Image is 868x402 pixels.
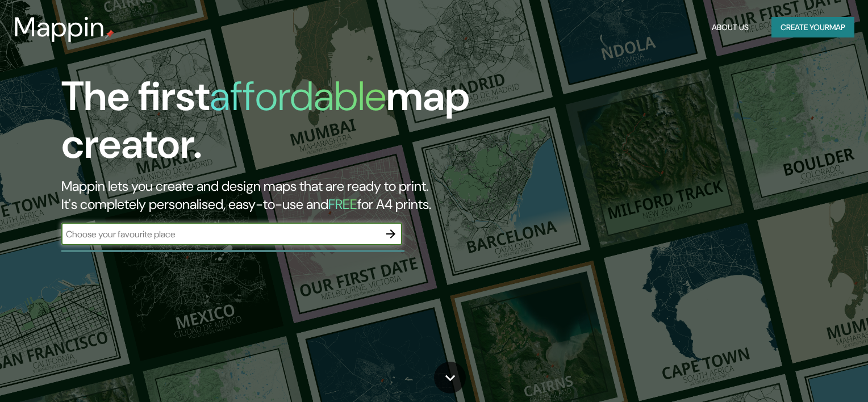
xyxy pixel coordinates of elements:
[771,17,854,38] button: Create yourmap
[328,195,357,213] h5: FREE
[707,17,753,38] button: About Us
[61,177,495,213] h2: Mappin lets you create and design maps that are ready to print. It's completely personalised, eas...
[61,73,495,177] h1: The first map creator.
[14,11,105,43] h3: Mappin
[61,228,379,241] input: Choose your favourite place
[210,70,386,123] h1: affordable
[105,30,114,39] img: mappin-pin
